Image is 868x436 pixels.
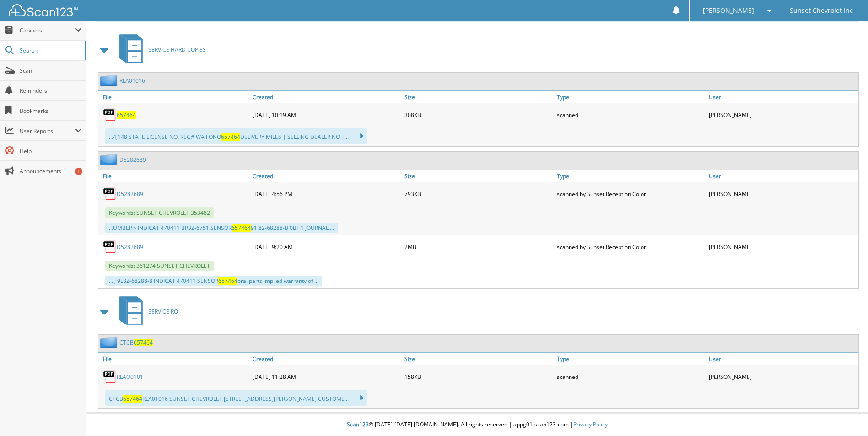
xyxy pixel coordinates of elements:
a: Created [250,91,402,103]
div: scanned by Sunset Reception Color [555,185,706,203]
a: D5282689 [119,156,146,164]
a: Size [402,170,554,182]
span: SERVICE RO [148,308,178,315]
span: Reminders [20,87,81,95]
div: [DATE] 11:28 AM [250,367,402,386]
img: PDF.png [103,370,117,383]
iframe: Chat Widget [822,392,868,436]
a: CTCB657464 [119,339,153,346]
a: Type [555,91,706,103]
img: folder2.png [100,75,119,86]
a: RLAO0101 [117,373,143,381]
a: Size [402,91,554,103]
img: folder2.png [100,154,119,165]
span: Sunset Chevrolet Inc [790,8,853,13]
div: 2MB [402,238,554,256]
div: [PERSON_NAME] [706,106,858,124]
a: D5282689 [117,243,143,251]
a: SERVICE RO [114,293,178,330]
div: scanned [555,106,706,124]
a: File [98,170,250,182]
span: 657464 [123,395,142,403]
span: User Reports [20,127,75,135]
span: Help [20,147,81,155]
a: Type [555,353,706,365]
span: Scan123 [347,420,369,428]
div: CTCB RLA01016 SUNSET CHEVROLET [STREET_ADDRESS][PERSON_NAME] CUSTOME... [105,390,367,406]
a: D5282689 [117,190,143,198]
div: [DATE] 9:20 AM [250,238,402,256]
div: 793KB [402,185,554,203]
div: © [DATE]-[DATE] [DOMAIN_NAME]. All rights reserved | appg01-scan123-com | [86,414,868,436]
div: 308KB [402,106,554,124]
a: User [706,353,858,365]
span: Scan [20,67,81,74]
a: Privacy Policy [573,420,608,428]
div: ...UMBER:» INDICAT 470411 BR3Z-6751 SENSOR 91.82-68288-B 0BF 1 JOURNAL ... [105,223,338,233]
a: Created [250,353,402,365]
span: [PERSON_NAME] [703,8,754,13]
a: File [98,91,250,103]
span: 657464 [221,133,240,141]
img: scan123-logo-white.svg [9,4,78,16]
span: Keywords: 361274 SUNSET CHEVROLET [105,261,214,271]
div: [PERSON_NAME] [706,238,858,256]
span: SERVICE HARD COPIES [148,46,206,53]
a: Type [555,170,706,182]
a: Created [250,170,402,182]
a: User [706,91,858,103]
a: User [706,170,858,182]
div: [PERSON_NAME] [706,367,858,386]
div: ...4,148 STATE LICENSE NO. REG# WA FONO DELIVERY MILES | SELLING DEALER NO |... [105,128,367,144]
div: scanned [555,367,706,386]
span: Keywords: SUNSET CHEVROLET 353482 [105,207,214,218]
div: 158KB [402,367,554,386]
span: Search [20,47,80,54]
div: ... ; 9L8Z-68288-8 INDICAT 470411 SENSOR ora. parts impiled warranty of ... [105,276,322,286]
a: RLA01016 [119,77,145,85]
div: [PERSON_NAME] [706,185,858,203]
div: [DATE] 10:19 AM [250,106,402,124]
span: Bookmarks [20,107,81,115]
div: scanned by Sunset Reception Color [555,238,706,256]
a: SERVICE HARD COPIES [114,32,206,68]
a: 657464 [117,111,136,119]
span: Cabinets [20,27,75,34]
span: 657464 [218,277,237,285]
img: PDF.png [103,187,117,201]
img: PDF.png [103,108,117,122]
span: 657464 [232,224,251,232]
img: PDF.png [103,240,117,254]
div: [DATE] 4:56 PM [250,185,402,203]
span: 657464 [134,339,153,346]
a: File [98,353,250,365]
img: folder2.png [100,337,119,348]
a: Size [402,353,554,365]
span: Announcements [20,167,81,175]
div: 1 [75,168,82,175]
